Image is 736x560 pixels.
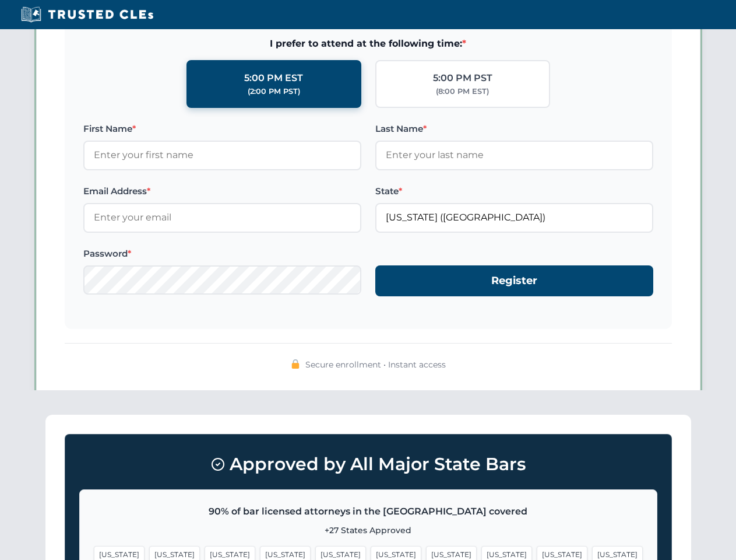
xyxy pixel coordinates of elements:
[244,71,303,86] div: 5:00 PM EST
[248,86,300,97] div: (2:00 PM PST)
[94,504,643,519] p: 90% of bar licensed attorneys in the [GEOGRAPHIC_DATA] covered
[433,71,492,86] div: 5:00 PM PST
[436,86,489,97] div: (8:00 PM EST)
[375,184,653,198] label: State
[83,141,361,170] input: Enter your first name
[375,141,653,170] input: Enter your last name
[291,359,300,369] img: 🔒
[305,358,446,371] span: Secure enrollment • Instant access
[375,265,653,296] button: Register
[83,247,361,261] label: Password
[83,36,653,51] span: I prefer to attend at the following time:
[83,184,361,198] label: Email Address
[375,122,653,136] label: Last Name
[17,6,157,23] img: Trusted CLEs
[83,122,361,136] label: First Name
[94,524,643,537] p: +27 States Approved
[375,203,653,232] input: Florida (FL)
[83,203,361,232] input: Enter your email
[79,449,657,480] h3: Approved by All Major State Bars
